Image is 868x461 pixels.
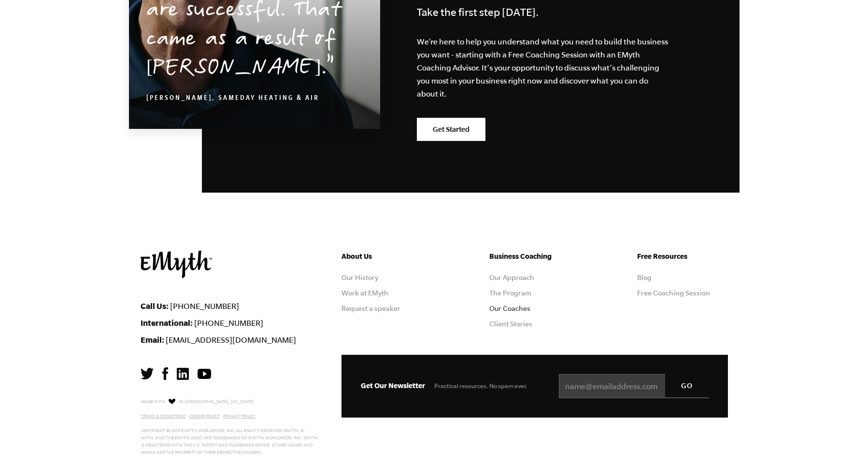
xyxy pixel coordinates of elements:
[559,374,709,398] input: name@emailaddress.com
[417,118,485,141] a: Get Started
[637,274,652,281] a: Blog
[489,251,580,262] h5: Business Coaching
[417,35,669,100] p: We’re here to help you understand what you need to build the business you want - starting with a ...
[417,3,687,21] h4: Take the first step [DATE].
[361,381,425,390] span: Get Our Newsletter
[489,274,534,281] a: Our Approach
[434,382,527,390] span: Practical resources. No spam ever.
[141,414,186,419] a: Terms & Conditions
[170,302,239,310] a: [PHONE_NUMBER]
[489,305,530,312] a: Our Coaches
[189,414,220,419] a: Cookie Policy
[637,251,728,262] h5: Free Resources
[141,318,193,327] strong: International:
[194,319,263,327] a: [PHONE_NUMBER]
[141,335,164,344] strong: Email:
[665,374,709,397] input: GO
[342,274,378,281] a: Our History
[342,251,432,262] h5: About Us
[637,289,710,297] a: Free Coaching Session
[223,414,256,419] a: Privacy Policy
[169,398,175,405] img: Love
[141,301,169,310] strong: Call Us:
[342,305,400,312] a: Request a speaker
[141,397,318,456] p: Made with in [GEOGRAPHIC_DATA], [US_STATE]. Copyright © 2025 E-Myth Worldwide, Inc. All rights re...
[162,367,168,380] img: Facebook
[489,320,532,328] a: Client Stories
[342,289,388,297] a: Work at EMyth
[820,415,868,461] iframe: Chat Widget
[198,369,211,379] img: YouTube
[489,289,531,297] a: The Program
[141,368,154,379] img: Twitter
[141,251,212,278] img: EMyth
[146,95,319,103] cite: [PERSON_NAME], SameDay Heating & Air
[177,368,189,380] img: LinkedIn
[166,335,296,344] a: [EMAIL_ADDRESS][DOMAIN_NAME]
